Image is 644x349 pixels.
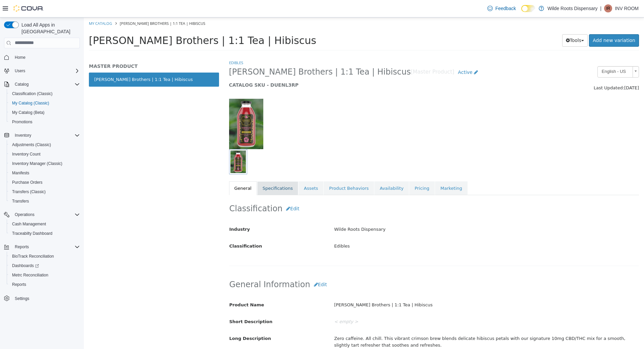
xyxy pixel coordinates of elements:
[7,261,83,270] a: Dashboards
[12,151,41,157] span: Inventory Count
[13,5,44,12] img: Cova
[15,244,29,250] span: Reports
[510,68,540,73] span: Last Updated:
[12,295,32,303] a: Settings
[7,178,83,187] button: Purchase Orders
[9,141,80,149] span: Adjustments (Classic)
[547,4,597,12] p: Wilde Roots Dispensary
[12,263,39,268] span: Dashboards
[12,199,29,204] span: Transfers
[12,131,34,139] button: Inventory
[12,294,80,302] span: Settings
[9,90,55,98] a: Classification (Classic)
[9,262,80,270] span: Dashboards
[9,220,49,228] a: Cash Management
[7,149,83,159] button: Inventory Count
[12,119,33,125] span: Promotions
[1,80,83,89] button: Catalog
[7,280,83,289] button: Reports
[12,211,80,219] span: Operations
[7,252,83,261] button: BioTrack Reconciliation
[7,108,83,117] button: My Catalog (Beta)
[12,80,80,88] span: Catalog
[7,168,83,178] button: Manifests
[351,164,384,178] a: Marketing
[245,299,560,310] div: < empty >
[7,159,83,168] button: Inventory Manager (Classic)
[12,254,54,259] span: BioTrack Reconciliation
[12,100,49,106] span: My Catalog (Classic)
[146,185,555,198] h2: Classification
[36,3,121,8] span: [PERSON_NAME] Brothers | 1:1 Tea | Hibiscus
[12,180,43,185] span: Purchase Orders
[1,52,83,62] button: Home
[9,262,42,270] a: Dashboards
[9,188,48,196] a: Transfers (Classic)
[240,164,290,178] a: Product Behaviors
[12,231,52,236] span: Traceabilty Dashboard
[9,108,80,117] span: My Catalog (Beta)
[325,164,351,178] a: Pricing
[290,164,325,178] a: Availability
[146,285,180,290] span: Product Name
[199,185,219,198] button: Edit
[5,46,135,52] h5: MASTER PRODUCT
[12,221,46,227] span: Cash Management
[9,108,47,117] a: My Catalog (Beta)
[600,4,602,12] p: |
[245,223,560,235] div: Edibles
[495,5,516,12] span: Feedback
[245,315,560,333] div: Zero caffeine. All chill. This vibrant crimson brew blends delicate hibiscus petals with our sign...
[374,52,388,57] span: Active
[146,261,555,273] h2: General Information
[15,133,31,138] span: Inventory
[9,150,43,158] a: Inventory Count
[12,53,28,61] a: Home
[7,117,83,127] button: Promotions
[15,82,29,87] span: Catalog
[514,49,555,60] a: English - US
[9,169,32,177] a: Manifests
[145,81,179,132] img: 150
[173,164,214,178] a: Specifications
[615,4,639,12] p: INV ROOM
[19,21,80,35] span: Load All Apps in [GEOGRAPHIC_DATA]
[9,160,80,168] span: Inventory Manager (Classic)
[7,197,83,206] button: Transfers
[15,55,25,60] span: Home
[245,206,560,218] div: Wilde Roots Dispensary
[12,189,46,194] span: Transfers (Classic)
[9,280,29,289] a: Reports
[9,220,80,228] span: Cash Management
[485,2,519,15] a: Feedback
[1,131,83,140] button: Inventory
[370,49,398,61] a: Active
[4,50,80,321] nav: Complex example
[7,98,83,108] button: My Catalog (Classic)
[7,219,83,229] button: Cash Management
[145,164,173,178] a: General
[9,197,80,205] span: Transfers
[9,99,52,107] a: My Catalog (Classic)
[9,178,80,186] span: Purchase Orders
[540,68,555,73] span: [DATE]
[514,49,546,59] span: English - US
[5,55,135,69] a: [PERSON_NAME] Brothers | 1:1 Tea | Hibiscus
[15,68,25,74] span: Users
[478,17,504,29] button: Tools
[9,229,55,237] a: Traceabilty Dashboard
[12,170,29,176] span: Manifests
[606,4,610,12] span: IR
[9,197,32,205] a: Transfers
[9,160,65,168] a: Inventory Manager (Classic)
[9,271,80,279] span: Metrc Reconciliation
[12,110,45,115] span: My Catalog (Beta)
[9,90,80,98] span: Classification (Classic)
[12,80,31,88] button: Catalog
[9,118,35,126] a: Promotions
[12,282,26,287] span: Reports
[145,43,159,48] a: Edibles
[12,53,80,61] span: Home
[145,49,327,60] span: [PERSON_NAME] Brothers | 1:1 Tea | Hibiscus
[7,89,83,98] button: Classification (Classic)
